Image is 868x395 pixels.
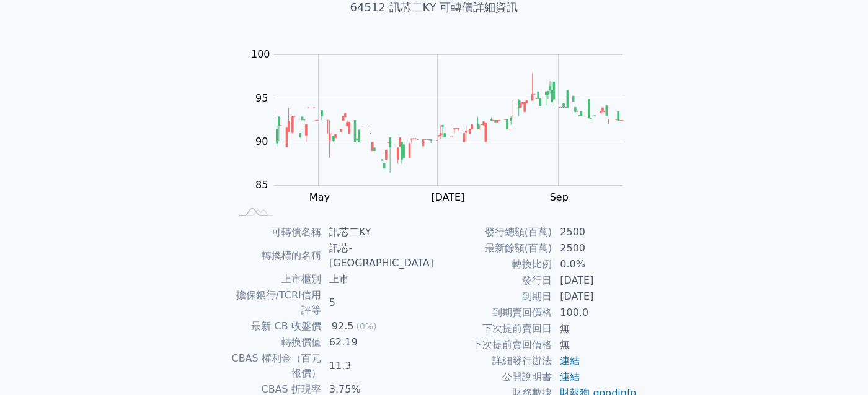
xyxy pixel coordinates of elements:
[552,337,637,353] td: 無
[434,256,552,272] td: 轉換比例
[434,272,552,289] td: 發行日
[231,350,322,381] td: CBAS 權利金（百元報價）
[322,271,434,287] td: 上市
[255,136,268,147] tspan: 90
[322,350,434,381] td: 11.3
[231,318,322,334] td: 最新 CB 收盤價
[434,240,552,256] td: 最新餘額(百萬)
[560,371,580,383] a: 連結
[231,334,322,350] td: 轉換價值
[552,321,637,337] td: 無
[322,240,434,271] td: 訊芯-[GEOGRAPHIC_DATA]
[231,271,322,287] td: 上市櫃別
[550,191,569,203] tspan: Sep
[322,287,434,318] td: 5
[329,319,356,334] div: 92.5
[231,224,322,240] td: 可轉債名稱
[434,337,552,353] td: 下次提前賣回價格
[434,224,552,240] td: 發行總額(百萬)
[434,305,552,321] td: 到期賣回價格
[552,256,637,272] td: 0.0%
[552,289,637,305] td: [DATE]
[552,305,637,321] td: 100.0
[309,191,330,203] tspan: May
[560,355,580,367] a: 連結
[231,287,322,318] td: 擔保銀行/TCRI信用評等
[322,224,434,240] td: 訊芯二KY
[231,240,322,271] td: 轉換標的名稱
[251,48,270,60] tspan: 100
[434,369,552,385] td: 公開說明書
[552,272,637,289] td: [DATE]
[431,191,464,203] tspan: [DATE]
[245,48,642,203] g: Chart
[552,224,637,240] td: 2500
[255,92,268,104] tspan: 95
[356,321,376,331] span: (0%)
[255,179,268,191] tspan: 85
[322,334,434,350] td: 62.19
[552,240,637,256] td: 2500
[434,289,552,305] td: 到期日
[434,321,552,337] td: 下次提前賣回日
[434,353,552,369] td: 詳細發行辦法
